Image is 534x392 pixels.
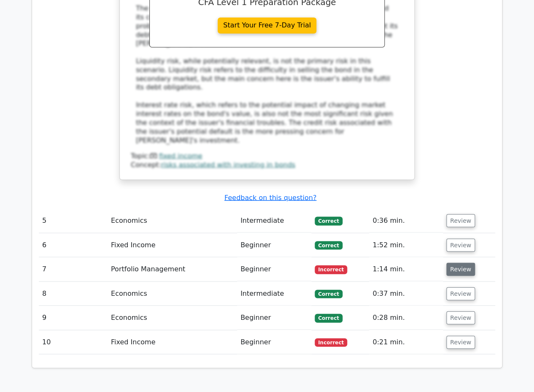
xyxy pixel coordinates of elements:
[446,335,475,349] button: Review
[161,160,295,168] a: risks associated with investing in bonds
[237,257,311,281] td: Beginner
[369,233,443,257] td: 1:52 min.
[369,257,443,281] td: 1:14 min.
[108,208,237,232] td: Economics
[108,281,237,305] td: Economics
[39,208,108,232] td: 5
[446,262,475,276] button: Review
[369,330,443,354] td: 0:21 min.
[108,257,237,281] td: Portfolio Management
[315,314,342,322] span: Correct
[315,338,347,346] span: Incorrect
[369,305,443,330] td: 0:28 min.
[446,214,475,227] button: Review
[39,330,108,354] td: 10
[131,151,403,160] div: Topic:
[108,305,237,330] td: Economics
[237,330,311,354] td: Beginner
[39,281,108,305] td: 8
[315,241,342,249] span: Correct
[446,238,475,251] button: Review
[237,233,311,257] td: Beginner
[315,265,347,273] span: Incorrect
[159,151,202,160] a: fixed income
[369,208,443,232] td: 0:36 min.
[315,216,342,225] span: Correct
[39,233,108,257] td: 6
[108,233,237,257] td: Fixed Income
[446,311,475,324] button: Review
[369,281,443,305] td: 0:37 min.
[315,289,342,298] span: Correct
[446,287,475,300] button: Review
[237,208,311,232] td: Intermediate
[224,193,316,201] a: Feedback on this question?
[131,160,403,169] div: Concept:
[237,281,311,305] td: Intermediate
[39,305,108,330] td: 9
[218,17,316,33] a: Start Your Free 7-Day Trial
[237,305,311,330] td: Beginner
[39,257,108,281] td: 7
[108,330,237,354] td: Fixed Income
